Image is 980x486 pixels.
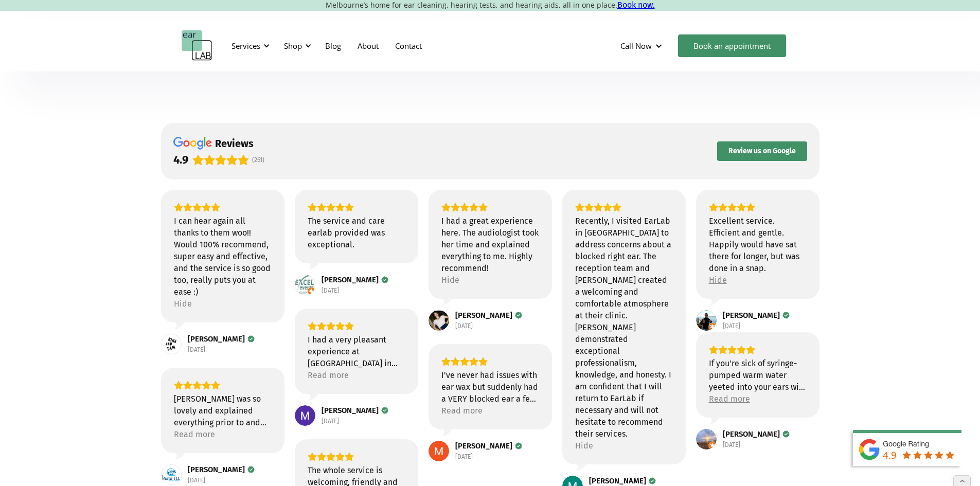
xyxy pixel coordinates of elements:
[723,441,740,449] div: [DATE]
[188,465,255,474] a: Review by Laura Johnson
[188,346,205,354] div: [DATE]
[182,30,212,61] a: home
[322,286,339,295] div: [DATE]
[575,215,673,440] div: Recently, I visited EarLab in [GEOGRAPHIC_DATA] to address concerns about a blocked right ear. Th...
[441,405,483,417] div: Read more
[782,430,790,438] div: Verified Customer
[723,311,780,320] span: [PERSON_NAME]
[696,429,717,449] a: View on Google
[455,441,522,451] a: Review by Madelaine King
[215,137,254,150] div: reviews
[322,417,339,425] div: [DATE]
[709,345,807,354] div: Rating: 5.0 out of 5
[723,429,790,439] a: Review by Aeryn Leigh
[429,310,449,331] a: View on Google
[295,275,315,295] img: Mark Edwards
[295,275,315,295] a: View on Google
[322,275,379,284] span: [PERSON_NAME]
[188,334,255,344] a: Review by Kina Tam
[678,34,786,57] a: Book an appointment
[455,322,473,330] div: [DATE]
[225,30,273,61] div: Services
[696,429,717,449] img: Aeryn Leigh
[308,452,405,461] div: Rating: 5.0 out of 5
[649,477,656,484] div: Verified Customer
[247,335,255,343] div: Verified Customer
[455,453,473,461] div: [DATE]
[174,381,272,390] div: Rating: 5.0 out of 5
[441,369,539,405] div: I've never had issues with ear wax but suddenly had a VERY blocked ear a few days ago, so this wa...
[782,312,790,319] div: Verified Customer
[308,215,405,250] div: The service and care earlab provided was exceptional.
[717,141,807,161] button: Review us on Google
[322,406,379,415] span: [PERSON_NAME]
[620,41,652,51] div: Call Now
[188,476,205,484] div: [DATE]
[709,393,750,405] div: Read more
[612,30,673,61] div: Call Now
[174,428,215,440] div: Read more
[723,311,790,320] a: Review by Aaron Harrison
[284,41,302,51] div: Shop
[295,405,315,426] a: View on Google
[322,275,388,284] a: Review by Mark Edwards
[231,41,260,51] div: Services
[696,310,717,331] a: View on Google
[429,310,449,331] img: Lauren Speer
[278,30,314,61] div: Shop
[174,393,272,428] div: [PERSON_NAME] was so lovely and explained everything prior to and during the procedure. Can highl...
[308,321,405,331] div: Rating: 5.0 out of 5
[728,147,796,156] span: Review us on Google
[381,407,388,414] div: Verified Customer
[709,357,807,393] div: If you're sick of syringe-pumped warm water yeeted into your ears with varying degrees of wax rem...
[308,334,405,369] div: I had a very pleasant experience at [GEOGRAPHIC_DATA] in [GEOGRAPHIC_DATA]. The staff were very f...
[575,440,593,452] div: Hide
[429,441,449,461] a: View on Google
[174,298,192,310] div: Hide
[455,311,522,320] a: Review by Lauren Speer
[441,203,539,212] div: Rating: 5.0 out of 5
[589,476,646,485] span: [PERSON_NAME]
[515,312,522,319] div: Verified Customer
[322,406,388,415] a: Review by Maree Petrie
[349,31,387,61] a: About
[441,215,539,274] div: I had a great experience here. The audiologist took her time and explained everything to me. High...
[575,203,673,212] div: Rating: 5.0 out of 5
[295,405,315,426] img: Maree Petrie
[188,334,245,344] span: [PERSON_NAME]
[161,464,182,485] a: View on Google
[308,203,405,212] div: Rating: 5.0 out of 5
[441,357,539,366] div: Rating: 5.0 out of 5
[173,153,249,167] div: Rating: 4.9 out of 5
[589,476,656,485] a: Review by Monica
[308,369,349,381] div: Read more
[455,441,512,451] span: [PERSON_NAME]
[723,322,740,330] div: [DATE]
[188,465,245,474] span: [PERSON_NAME]
[173,153,188,167] div: 4.9
[387,31,430,61] a: Contact
[515,442,522,449] div: Verified Customer
[455,311,512,320] span: [PERSON_NAME]
[161,334,182,354] img: Kina Tam
[247,466,255,473] div: Verified Customer
[174,215,272,298] div: I can hear again all thanks to them woo!! Would 100% recommend, super easy and effective, and the...
[161,464,182,485] img: Laura Johnson
[381,276,388,283] div: Verified Customer
[317,31,349,61] a: Blog
[429,441,449,461] img: Madelaine King
[696,310,717,331] img: Aaron Harrison
[252,156,264,164] span: (261)
[441,274,459,286] div: Hide
[709,215,807,274] div: Excellent service. Efficient and gentle. Happily would have sat there for longer, but was done in...
[723,429,780,439] span: [PERSON_NAME]
[709,203,807,212] div: Rating: 5.0 out of 5
[709,274,727,286] div: Hide
[174,203,272,212] div: Rating: 5.0 out of 5
[161,334,182,354] a: View on Google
